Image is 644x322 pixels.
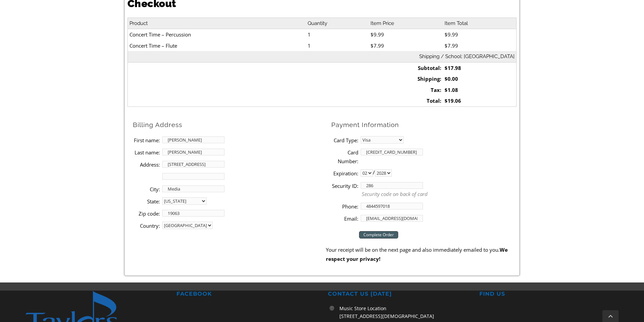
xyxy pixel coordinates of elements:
td: Tax: [369,84,443,96]
p: Your receipt will be on the next page and also immediately emailed to you. [326,245,517,263]
select: State billing address [162,197,207,205]
label: Security ID: [331,181,358,190]
td: $9.99 [369,29,443,40]
td: $7.99 [443,40,517,51]
label: Country: [133,221,160,230]
h2: FIND US [479,291,619,298]
td: Concert Time – Flute [127,40,306,51]
label: Card Number: [331,148,358,166]
td: $0.00 [443,73,517,84]
th: Quantity [306,18,369,29]
label: First name: [133,136,160,145]
td: $1.08 [443,84,517,96]
label: Last name: [133,148,160,157]
td: Total: [369,95,443,106]
td: Concert Time – Percussion [127,29,306,40]
td: $19.06 [443,95,517,106]
label: Expiration: [331,169,358,178]
h2: FACEBOOK [176,291,316,298]
label: Email: [331,214,358,223]
td: Shipping: [369,73,443,84]
td: $7.99 [369,40,443,51]
td: 1 [306,40,369,51]
h2: Payment Information [331,121,517,129]
p: Security code on back of card [362,190,517,198]
td: Subtotal: [369,62,443,73]
label: Card Type: [331,136,358,145]
th: Item Price [369,18,443,29]
label: Address: [133,160,160,169]
td: $9.99 [443,29,517,40]
h2: Billing Address [133,121,326,129]
label: Phone: [331,202,358,211]
select: country [162,222,213,229]
input: Complete Order [359,231,398,239]
h2: CONTACT US [DATE] [328,291,468,298]
li: / [331,167,517,179]
label: Zip code: [133,209,160,218]
td: $17.98 [443,62,517,73]
label: State: [133,197,160,206]
strong: We respect your privacy! [326,246,508,262]
th: Product [127,18,306,29]
td: 1 [306,29,369,40]
label: City: [133,185,160,194]
th: Shipping / School: [GEOGRAPHIC_DATA] [127,51,516,62]
th: Item Total [443,18,517,29]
